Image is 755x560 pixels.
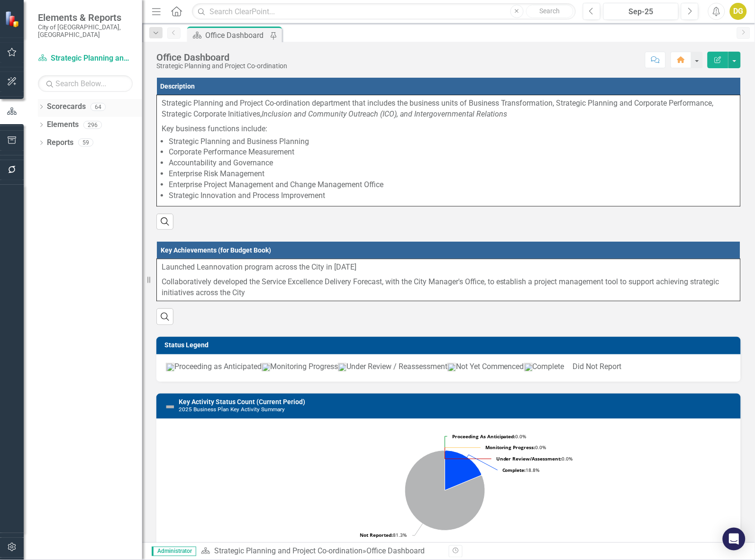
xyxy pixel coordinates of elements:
[162,99,714,118] span: Strategic Planning and Project Co-ordination department that includes the business units of Busin...
[5,11,21,27] img: ClearPoint Strategy
[338,363,346,371] img: UnderReview.png
[78,139,93,147] div: 59
[192,3,576,20] input: Search ClearPoint...
[502,467,526,473] tspan: Complete:
[169,169,736,180] li: Enterprise Risk Management
[452,433,516,440] tspan: Proceeding As Anticipated:
[730,3,747,20] button: DG
[169,190,736,201] li: Strategic Innovation and Process Improvement
[179,406,285,413] small: 2025 Business Plan Key Activity Summary
[164,401,176,413] img: Not Defined
[485,444,546,451] text: 0.0%
[485,444,536,451] tspan: Monitoring Progress:
[723,528,746,551] div: Open Intercom Messenger
[162,122,736,135] p: Key business functions include:
[360,532,393,539] tspan: Not Reported:
[366,547,425,556] div: Office Dashboard
[496,455,562,462] tspan: Under Review/Assessment:
[169,180,736,190] li: Enterprise Project Management and Change Management Office
[166,361,731,372] p: Proceeding as Anticipated Monitoring Progress Under Review / Reassessment Not Yet Commenced Compl...
[360,532,407,539] text: 81.3%
[445,451,482,490] path: Complete, 6.
[38,12,133,23] span: Elements & Reports
[91,103,106,111] div: 64
[452,433,527,440] text: 0.0%
[169,147,736,158] li: Corporate Performance Measurement
[152,547,196,556] span: Administrator
[38,53,133,64] a: Strategic Planning and Project Co-ordination
[157,259,741,301] td: Double-Click to Edit
[162,275,736,298] p: Collaboratively developed the Service Excellence Delivery Forecast, with the City Manager's Offic...
[166,363,174,371] img: ProceedingGreen.png
[405,451,485,531] path: Not Reported, 26.
[262,363,270,371] img: Monitoring.png
[38,23,133,39] small: City of [GEOGRAPHIC_DATA], [GEOGRAPHIC_DATA]
[47,137,73,148] a: Reports
[157,95,741,207] td: Double-Click to Edit
[47,119,79,130] a: Elements
[169,158,736,169] li: Accountability and Governance
[164,342,736,349] h3: Status Legend
[603,3,679,20] button: Sep-25
[156,63,287,70] div: Strategic Planning and Project Co-ordination
[564,365,573,370] img: DidNotReport.png
[83,121,102,129] div: 296
[214,547,363,556] a: Strategic Planning and Project Co-ordination
[502,467,540,473] text: 18.8%
[607,6,675,18] div: Sep-25
[156,52,287,63] div: Office Dashboard
[539,7,560,15] span: Search
[47,101,86,112] a: Scorecards
[162,262,736,275] p: Launched Leannovation program across the City in [DATE]
[38,75,133,92] input: Search Below...
[205,29,268,41] div: Office Dashboard
[447,363,456,371] img: NotYet.png
[169,136,736,147] li: Strategic Planning and Business Planning
[201,546,442,557] div: »
[179,398,305,406] a: Key Activity Status Count (Current Period)
[526,5,573,18] button: Search
[262,109,507,118] em: Inclusion and Community Outreach (ICO), and Intergovernmental Relations
[524,363,533,371] img: Complete_icon.png
[496,455,573,462] text: 0.0%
